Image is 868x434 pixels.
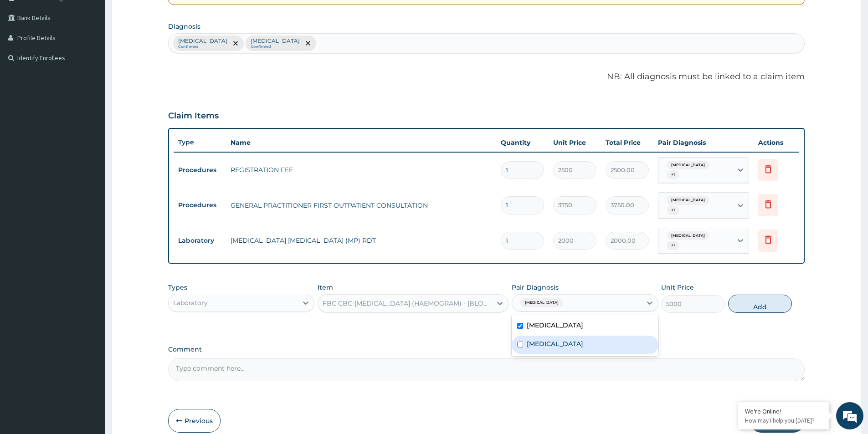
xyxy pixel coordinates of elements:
th: Pair Diagnosis [653,133,754,152]
small: Confirmed [178,45,227,49]
img: d_794563401_company_1708531726252_794563401 [17,46,37,68]
div: FBC CBC-[MEDICAL_DATA] (HAEMOGRAM) - [BLOOD] [323,299,493,308]
td: Procedures [174,162,226,179]
span: remove selection option [231,39,240,47]
p: How may I help you today? [745,417,822,424]
small: Confirmed [251,45,300,49]
label: Unit Price [661,283,694,292]
th: Quantity [496,133,549,152]
label: [MEDICAL_DATA] [527,339,583,348]
h3: Claim Items [168,111,219,121]
td: Laboratory [174,232,226,249]
td: REGISTRATION FEE [226,161,496,179]
div: Chat with us now [47,51,153,63]
td: GENERAL PRACTITIONER FIRST OUTPATIENT CONSULTATION [226,196,496,214]
label: Types [168,284,187,291]
textarea: Type your message and hit 'Enter' [5,249,174,281]
label: Pair Diagnosis [512,283,559,292]
div: We're Online! [745,407,822,415]
td: [MEDICAL_DATA] [MEDICAL_DATA] (MP) RDT [226,231,496,250]
label: Diagnosis [168,22,200,31]
button: Previous [168,409,221,433]
label: Comment [168,346,805,353]
span: [MEDICAL_DATA] [667,231,709,240]
th: Actions [754,133,799,152]
th: Unit Price [549,133,601,152]
span: [MEDICAL_DATA] [520,298,563,307]
div: Minimize live chat window [149,5,171,26]
label: [MEDICAL_DATA] [527,321,583,330]
td: Procedures [174,197,226,214]
span: We're online! [53,115,126,207]
span: + 1 [667,206,679,215]
span: remove selection option [304,39,312,47]
button: Add [728,295,792,313]
p: NB: All diagnosis must be linked to a claim item [168,71,805,83]
span: [MEDICAL_DATA] [667,161,709,170]
p: [MEDICAL_DATA] [251,37,300,45]
th: Type [174,134,226,151]
span: [MEDICAL_DATA] [667,196,709,205]
span: + 1 [667,241,679,250]
div: Laboratory [173,298,208,307]
span: + 1 [667,170,679,179]
th: Name [226,133,496,152]
th: Total Price [601,133,653,152]
p: [MEDICAL_DATA] [178,37,227,45]
label: Item [318,283,333,292]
